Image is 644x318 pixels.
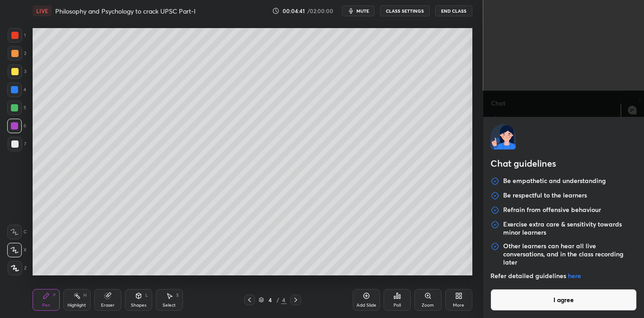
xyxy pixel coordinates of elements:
[7,243,27,257] div: X
[7,101,26,115] div: 5
[67,303,86,308] div: Highlight
[490,157,637,172] h2: Chat guidelines
[101,303,115,308] div: Eraser
[356,303,376,308] div: Add Slide
[503,177,606,186] p: Be empathetic and understanding
[8,64,26,79] div: 3
[83,293,87,298] div: H
[490,272,637,280] p: Refer detailed guidelines
[266,297,275,303] div: 4
[163,303,176,308] div: Select
[394,303,401,308] div: Poll
[435,5,472,16] button: End Class
[8,261,27,275] div: Z
[277,297,279,303] div: /
[55,7,196,15] h4: Philosophy and Psychology to crack UPSC Part-I
[422,303,434,308] div: Zoom
[33,5,52,16] div: LIVE
[490,289,637,311] button: I agree
[7,82,26,97] div: 4
[503,220,637,236] p: Exercise extra care & sensitivity towards minor learners
[568,271,581,280] a: here
[8,28,26,43] div: 1
[7,119,26,133] div: 6
[131,303,146,308] div: Shapes
[145,293,148,298] div: L
[176,293,179,298] div: S
[453,303,464,308] div: More
[7,225,27,239] div: C
[356,8,369,14] span: mute
[380,5,430,16] button: CLASS SETTINGS
[53,293,56,298] div: P
[8,46,26,61] div: 2
[281,296,287,304] div: 4
[8,137,26,151] div: 7
[503,206,601,215] p: Refrain from offensive behaviour
[503,191,587,200] p: Be respectful to the learners
[503,242,637,266] p: Other learners can hear all live conversations, and in the class recording later
[42,303,50,308] div: Pen
[342,5,375,16] button: mute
